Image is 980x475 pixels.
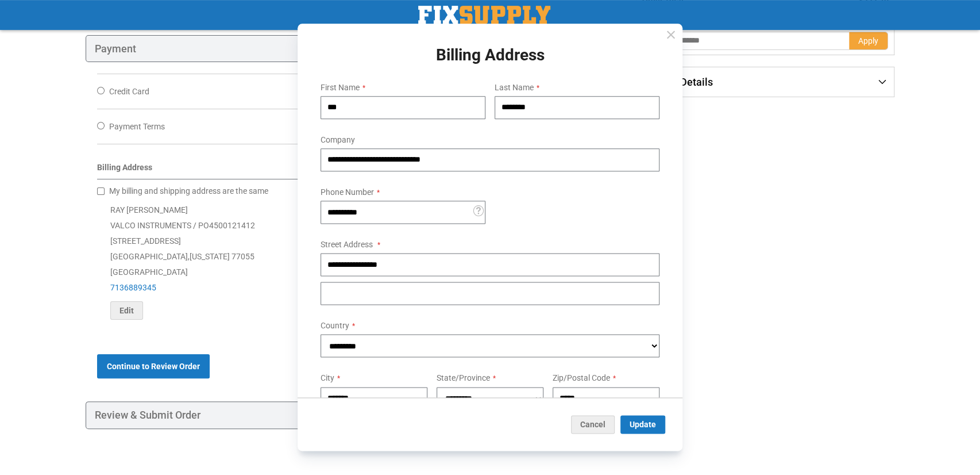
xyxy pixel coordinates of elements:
button: Cancel [571,416,615,434]
span: Cancel [580,420,605,430]
span: Company [321,135,355,144]
a: store logo [418,6,550,24]
button: Continue to Review Order [97,354,210,378]
span: First Name [321,83,360,92]
div: RAY [PERSON_NAME] VALCO INSTRUMENTS / PO4500121412 [STREET_ADDRESS] [GEOGRAPHIC_DATA] , 77055 [GE... [97,202,596,320]
button: Update [620,416,665,434]
span: My billing and shipping address are the same [109,186,268,196]
span: Last Name [495,83,534,92]
span: State/Province [437,374,490,383]
span: Update [630,420,656,430]
span: Continue to Review Order [107,362,200,371]
h1: Billing Address [311,47,669,64]
span: Zip/Postal Code [553,374,610,383]
div: Payment [86,35,608,63]
button: Edit [110,301,143,320]
span: Credit Card [109,87,149,96]
span: [US_STATE] [190,252,230,261]
div: Review & Submit Order [86,401,608,429]
span: Payment Terms [109,122,165,131]
img: Fix Industrial Supply [418,6,550,24]
span: Apply [858,36,878,45]
a: 7136889345 [110,283,156,292]
button: Apply [849,32,888,50]
span: City [321,374,334,383]
span: Country [321,321,349,331]
span: Phone Number [321,187,374,197]
div: Billing Address [97,162,596,179]
span: Street Address [321,240,373,249]
span: Edit [119,306,134,315]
